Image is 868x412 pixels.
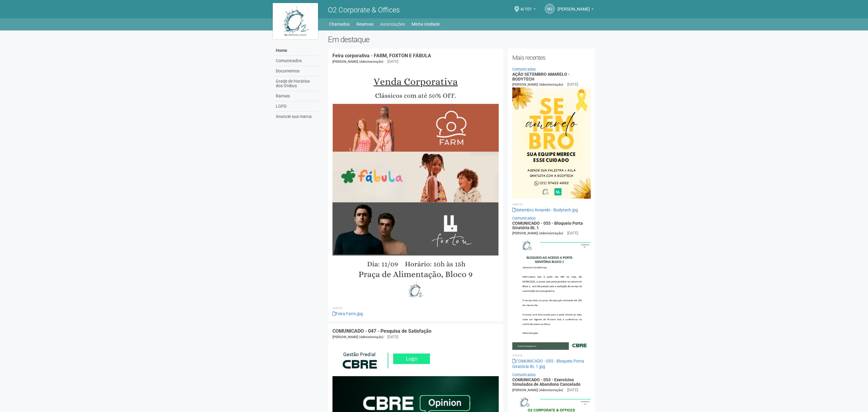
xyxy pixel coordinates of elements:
a: Autorizações [380,20,405,28]
div: [DATE] [387,59,398,64]
div: [DATE] [567,82,578,87]
img: logo.jpg [273,3,318,39]
img: Feira%20Farm.jpg [332,68,499,303]
a: Setembro Amarelo - Bodytech.jpg [512,208,578,212]
h2: Em destaque [328,35,596,44]
h2: Mais recentes [512,53,591,62]
span: O2 Corporate & Offices [328,6,400,14]
a: LGPD [274,101,319,112]
img: COMUNICADO%20-%20055%20-%20Bloqueio%20Porta%20Girat%C3%B3ria%20BL%201.jpg [512,236,591,350]
li: Anexos [512,353,591,358]
a: Home [274,46,319,56]
a: COMUNICADO - 055 - Bloqueio Porta Giratória BL 1 [512,221,583,230]
span: [PERSON_NAME] (Administração) [512,231,563,235]
span: [PERSON_NAME] (Administração) [512,83,563,87]
a: COMUNICADO - 047 - Pesquisa de Satisfação [332,328,431,334]
span: [PERSON_NAME] (Administração) [332,60,383,64]
a: Minha Unidade [412,20,440,28]
a: Comunicados [512,67,536,71]
span: Marcelle Junqueiro [558,1,590,11]
a: AÇÃO SETEMBRO AMARELO - BODYTECH [512,72,570,81]
div: [DATE] [387,334,398,340]
div: [DATE] [567,387,578,393]
li: Anexos [332,306,499,311]
a: Comunicados [274,56,319,66]
a: 4/101 [520,8,536,12]
li: Anexos [512,202,591,207]
a: Feira corporativa - FARM, FOXTON E FÁBULA [332,53,431,59]
a: Feira Farm.jpg [332,311,363,316]
a: MJ [545,4,555,14]
img: Setembro%20Amarelo%20-%20Bodytech.jpg [512,87,591,199]
a: Ramais [274,91,319,101]
span: [PERSON_NAME] (Administração) [332,335,383,339]
a: Grade de Horários dos Ônibus [274,76,319,91]
span: 4/101 [520,1,532,11]
a: Comunicados [512,216,536,220]
span: [PERSON_NAME] (Administração) [512,388,563,392]
div: [DATE] [567,230,578,236]
a: Reservas [356,20,374,28]
a: COMUNICADO - 055 - Bloqueio Porta Giratória BL 1.jpg [512,359,584,369]
a: Documentos [274,66,319,76]
a: Chamados [329,20,350,28]
a: Comunicados [512,372,536,377]
a: [PERSON_NAME] [558,8,594,12]
a: Anuncie sua marca [274,112,319,122]
a: COMUNICADO - 053 - Exercícios Simulados de Abandono Cancelado [512,377,580,387]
